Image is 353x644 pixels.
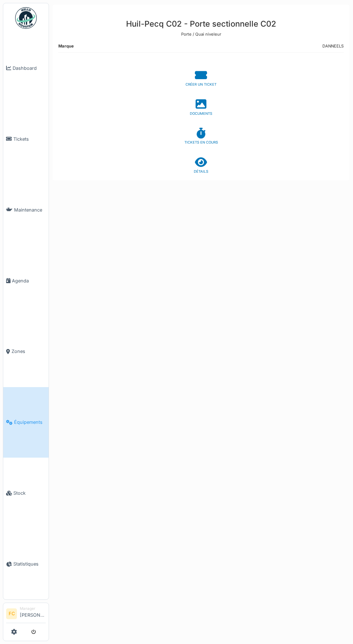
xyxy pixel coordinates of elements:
div: DOCUMENTS [58,111,344,117]
span: Stock [13,490,46,496]
a: Dashboard [3,33,49,104]
a: FC Manager[PERSON_NAME] [6,606,46,623]
a: DOCUMENTS [58,99,344,116]
span: Zones [12,348,46,355]
h3: Huil-Pecq C02 - Porte sectionnelle C02 [58,19,344,28]
span: Agenda [12,277,46,284]
a: Statistiques [3,529,49,599]
a: Agenda [3,245,49,316]
span: Statistiques [13,561,46,567]
dt: Marque [58,43,74,52]
dd: DANNEELS [322,43,344,49]
span: Équipements [14,419,46,426]
li: [PERSON_NAME] [20,606,46,621]
a: Équipements [3,387,49,458]
span: Maintenance [14,207,46,213]
li: FC [6,608,17,619]
a: CRÉER UN TICKET [58,70,344,87]
div: DÉTAILS [58,169,344,174]
span: Dashboard [13,65,46,72]
img: Badge_color-CXgf-gQk.svg [15,7,37,29]
a: Maintenance [3,174,49,245]
a: Stock [3,458,49,529]
div: CRÉER UN TICKET [58,82,344,87]
span: Tickets [13,136,46,142]
div: Manager [20,606,46,611]
a: TICKETS EN COURS [58,128,344,145]
a: Zones [3,316,49,387]
p: Porte / Quai niveleur [58,31,344,37]
a: Tickets [3,104,49,174]
div: TICKETS EN COURS [58,140,344,145]
a: DÉTAILS [58,157,344,174]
